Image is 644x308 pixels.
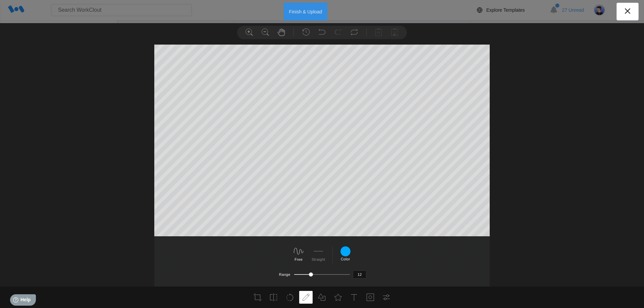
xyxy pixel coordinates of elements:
[279,272,290,276] label: Range
[294,257,303,261] label: Free
[312,257,325,261] label: Straight
[284,3,328,20] button: Finish & Upload
[341,257,350,261] label: Color
[340,246,351,261] div: Color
